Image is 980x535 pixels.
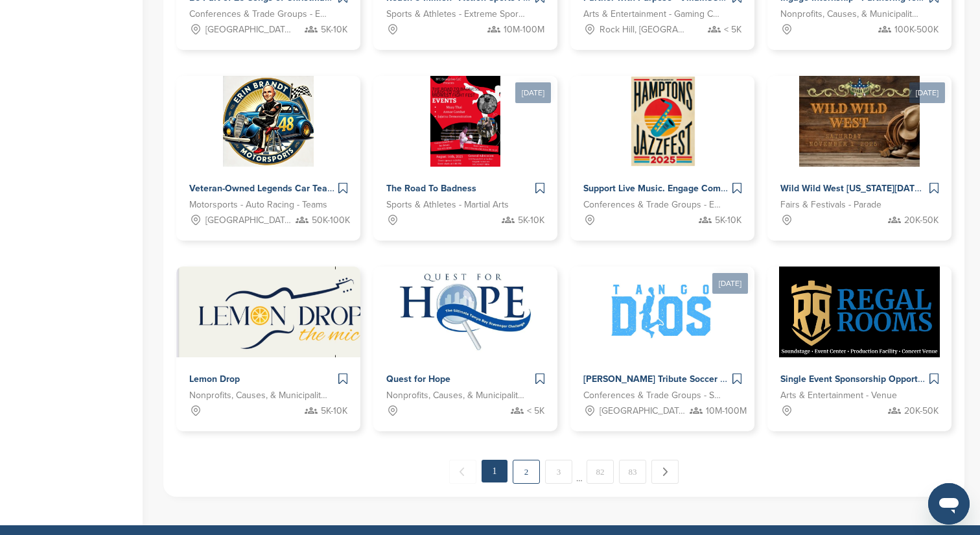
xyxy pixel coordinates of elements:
span: Veteran-Owned Legends Car Team Driving Racing Excellence and Community Impact Across [GEOGRAPHIC_... [189,183,720,194]
span: Single Event Sponsorship Opportunities [780,374,946,385]
span: Conferences & Trade Groups - Sports [583,388,722,403]
span: Support Live Music. Engage Community. Amplify Your Brand [583,183,834,194]
span: Rock Hill, [GEOGRAPHIC_DATA] [600,23,686,37]
a: 82 [587,460,614,484]
span: Arts & Entertainment - Gaming Conventions [583,7,722,21]
span: [GEOGRAPHIC_DATA], [GEOGRAPHIC_DATA] [205,23,292,37]
span: 5K-10K [518,213,544,228]
span: [GEOGRAPHIC_DATA], [GEOGRAPHIC_DATA], [GEOGRAPHIC_DATA], [GEOGRAPHIC_DATA] [205,213,292,228]
img: Sponsorpitch & [176,267,393,357]
span: < 5K [724,23,741,37]
span: 10M-100M [706,404,747,418]
img: Sponsorpitch & [779,267,940,357]
span: [GEOGRAPHIC_DATA], [GEOGRAPHIC_DATA] [600,404,686,418]
span: Lemon Drop [189,374,240,385]
span: … [576,460,583,483]
span: Nonprofits, Causes, & Municipalities - Health and Wellness [386,388,525,403]
span: The Road To Badness [386,183,476,194]
div: [DATE] [712,273,748,294]
span: Wild Wild West [US_STATE][DATE] Parade [780,183,955,194]
img: Sponsorpitch & [629,76,697,167]
span: Conferences & Trade Groups - Entertainment [583,198,722,212]
a: Next → [651,460,679,484]
em: 1 [482,460,507,482]
span: 5K-10K [715,213,741,228]
a: [DATE] Sponsorpitch & The Road To Badness Sports & Athletes - Martial Arts 5K-10K [373,55,557,241]
span: Motorsports - Auto Racing - Teams [189,198,327,212]
span: Quest for Hope [386,374,450,385]
span: 20K-50K [904,213,939,228]
span: Nonprofits, Causes, & Municipalities - Education [780,7,919,21]
span: < 5K [527,404,544,418]
img: Sponsorpitch & [582,267,743,357]
span: 50K-100K [312,213,350,228]
img: Sponsorpitch & [799,76,920,167]
a: 3 [545,460,572,484]
span: 20K-50K [904,404,939,418]
span: ← Previous [449,460,476,484]
span: Sports & Athletes - Extreme Sports [386,7,525,21]
a: [DATE] Sponsorpitch & [PERSON_NAME] Tribute Soccer Match with current soccer legends at the Ameri... [570,246,754,431]
img: Sponsorpitch & [223,76,314,167]
a: [DATE] Sponsorpitch & Wild Wild West [US_STATE][DATE] Parade Fairs & Festivals - Parade 20K-50K [767,55,951,241]
a: Sponsorpitch & Quest for Hope Nonprofits, Causes, & Municipalities - Health and Wellness < 5K [373,267,557,431]
img: Sponsorpitch & [390,267,541,357]
img: Sponsorpitch & [430,76,500,167]
span: 5K-10K [321,23,347,37]
a: Sponsorpitch & Support Live Music. Engage Community. Amplify Your Brand Conferences & Trade Group... [570,76,754,241]
a: Sponsorpitch & Lemon Drop Nonprofits, Causes, & Municipalities - Health and Wellness 5K-10K [176,267,360,431]
span: 100K-500K [894,23,939,37]
span: Conferences & Trade Groups - Entertainment [189,7,328,21]
a: Sponsorpitch & Single Event Sponsorship Opportunities Arts & Entertainment - Venue 20K-50K [767,267,951,431]
a: Sponsorpitch & Veteran-Owned Legends Car Team Driving Racing Excellence and Community Impact Acro... [176,76,360,241]
span: Arts & Entertainment - Venue [780,388,897,403]
span: Nonprofits, Causes, & Municipalities - Health and Wellness [189,388,328,403]
a: 2 [513,460,540,484]
iframe: Button to launch messaging window [928,483,970,525]
div: [DATE] [909,82,945,103]
span: Sports & Athletes - Martial Arts [386,198,509,212]
span: Fairs & Festivals - Parade [780,198,881,212]
a: 83 [619,460,646,484]
span: 5K-10K [321,404,347,418]
div: [DATE] [515,82,551,103]
span: 10M-100M [504,23,544,37]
